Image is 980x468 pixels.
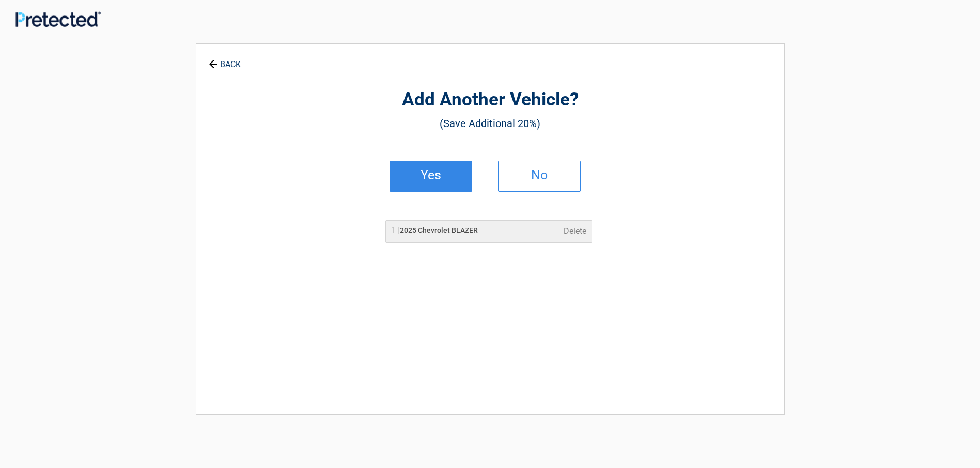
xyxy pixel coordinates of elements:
a: Delete [564,225,586,238]
h2: No [509,171,570,179]
h2: 2025 Chevrolet BLAZER [391,225,478,236]
h2: Add Another Vehicle? [253,88,727,112]
h3: (Save Additional 20%) [253,115,727,132]
a: BACK [207,51,243,69]
h2: Yes [400,171,461,179]
span: 1 | [391,225,400,235]
img: Main Logo [15,11,101,27]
